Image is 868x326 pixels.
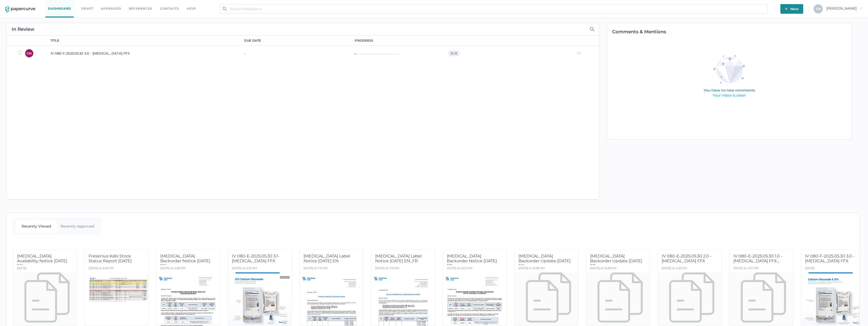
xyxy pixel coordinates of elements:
a: References [129,6,152,11]
div: help [187,6,196,11]
span: IV 080-E-2025.05.30 2.0 - [MEDICAL_DATA] FFX [662,254,712,263]
span: [PERSON_NAME] [826,6,863,11]
span: IV 080-F-2025.05.30 3.0 - [MEDICAL_DATA] FFX [805,254,855,263]
i: arrow_right [859,6,863,10]
div: [DATE] [805,265,815,272]
img: eye-light-gray.b6d092a5.svg [576,52,582,55]
a: Approved [101,6,121,11]
div: title [51,38,59,43]
span: [MEDICAL_DATA] Backorder Notice [DATE] FR [447,254,497,268]
img: star-inactive.70f2008a.svg [17,50,23,55]
div: Recently Approved [57,220,98,233]
span: [MEDICAL_DATA] Backorder Update [DATE] FR [590,254,642,268]
span: [MEDICAL_DATA] Label Notice [DATE] EN [304,254,350,263]
span: C N [816,7,821,11]
img: papercurve-logo-colour.7244d18c.svg [5,6,35,12]
span: IV 080-E-2025.05.30 3.1- [MEDICAL_DATA] FFX [232,254,279,263]
input: Search Workspace [219,4,768,14]
div: progress [355,38,373,43]
div: [DATE] at 1:15 PM [375,265,399,272]
div: [DATE] at 4:17 PM [733,265,759,272]
div: [DATE] at 5:50 PM [160,265,186,272]
span: New [785,4,799,14]
div: [DATE] at 4:25 PM [662,265,687,272]
span: [MEDICAL_DATA] Backorder Update [DATE] EN [518,254,571,268]
img: search.bf03fe8b.svg [223,7,227,11]
a: Draft [81,6,93,11]
a: Contacts [160,6,179,11]
button: New [780,4,803,14]
div: due date [244,38,261,43]
div: [DATE] at 6:01 PM [89,265,114,272]
div: [DATE] at 1:15 PM [304,265,328,272]
div: IV 080-F-2025.05.30 3.0 - [MEDICAL_DATA] FFX [51,50,238,56]
span: [MEDICAL_DATA] Backorder Notice [DATE] EN [160,254,210,268]
span: [MEDICAL_DATA] Availability Notice [DATE] EN [17,254,67,268]
img: comments-empty-state.0193fcf7.svg [693,51,766,102]
span: IV 080-E-2025.05.30 1.0 - [MEDICAL_DATA] FFX... [733,254,782,263]
div: [DATE] at 2:32 PM [232,265,257,272]
img: search-icon-expand.c6106642.svg [590,27,594,31]
span: Fresenius Kabi Stock Status Report [DATE] [89,254,132,263]
img: plus-white.e19ec114.svg [785,7,788,10]
div: CN [25,49,33,57]
td: - [239,45,350,61]
div: Recently Viewed [16,220,57,233]
div: [DATE] at 12:51 PM [447,265,472,272]
div: [DATE] at 12:28 PM [590,265,617,272]
div: [DATE] at 12:28 PM [518,265,545,272]
h2: Comments & Mentions [612,29,852,34]
div: [DATE] [17,265,27,272]
span: [MEDICAL_DATA] Label Notice [DATE] EN_FR [375,254,422,263]
h2: In Review [12,27,35,31]
div: 0 / 0 [448,50,460,56]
